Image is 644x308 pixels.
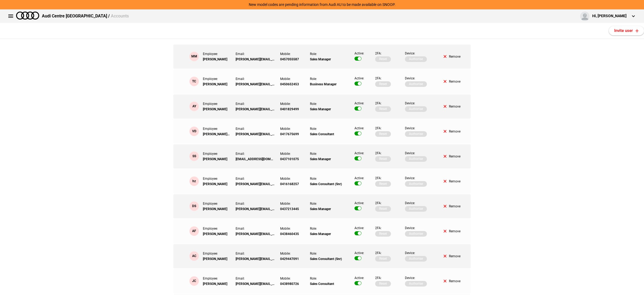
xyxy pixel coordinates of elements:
[310,257,349,261] div: Sales Consultant (Snr)
[310,152,317,156] div: Role:
[203,276,230,281] div: Employee:
[280,127,291,131] div: Mobile:
[203,157,230,162] div: [PERSON_NAME]
[310,82,349,87] div: Business Manager
[375,251,382,255] div: 2FA:
[405,251,415,255] div: Device:
[375,176,382,181] div: 2FA:
[310,282,349,286] div: Sales Consultant
[203,82,230,87] div: [PERSON_NAME]
[405,256,427,262] button: Authorise
[280,276,291,281] div: Mobile:
[236,152,245,156] div: Email:
[375,231,391,237] button: Reset
[236,207,275,211] div: [PERSON_NAME][EMAIL_ADDRESS][PERSON_NAME][DOMAIN_NAME]
[280,157,305,162] div: 0437101075
[236,226,245,231] div: Email:
[280,77,291,81] div: Mobile:
[444,255,460,258] button: Remove
[310,107,349,112] div: Sales Manager
[203,182,230,186] div: [PERSON_NAME]
[405,226,415,230] div: Device:
[203,127,230,131] div: Employee:
[375,276,382,280] div: 2FA:
[111,13,129,19] span: Accounts
[354,76,364,81] div: Active:
[354,176,364,181] div: Active:
[280,132,305,137] div: 0417675699
[310,201,317,206] div: Role:
[310,57,349,62] div: Sales Manager
[236,102,245,106] div: Email:
[236,276,245,281] div: Email:
[405,281,427,287] button: Authorise
[444,280,460,283] button: Remove
[375,281,391,287] button: Reset
[310,127,317,131] div: Role:
[310,132,349,137] div: Sales Consultant
[203,232,230,236] div: [PERSON_NAME]
[236,157,275,162] div: [EMAIL_ADDRESS][DOMAIN_NAME]
[375,226,382,230] div: 2FA:
[405,101,415,106] div: Device:
[280,152,291,156] div: Mobile:
[405,176,415,181] div: Device:
[375,81,391,87] button: Reset
[280,107,305,112] div: 0401829499
[405,231,427,237] button: Authorise
[280,57,305,62] div: 0457055587
[16,12,39,20] img: audi.png
[280,257,305,261] div: 0429447091
[354,126,364,131] div: Active:
[236,82,275,87] div: [PERSON_NAME][EMAIL_ADDRESS][PERSON_NAME][DOMAIN_NAME]
[203,177,230,181] div: Employee:
[236,201,245,206] div: Email:
[444,230,460,233] button: Remove
[203,152,230,156] div: Employee:
[236,77,245,81] div: Email:
[203,282,230,286] div: [PERSON_NAME]
[310,157,349,162] div: Sales Manager
[375,151,382,156] div: 2FA:
[405,126,415,131] div: Device:
[236,232,275,236] div: [PERSON_NAME][EMAIL_ADDRESS][PERSON_NAME][DOMAIN_NAME]
[236,132,275,137] div: [PERSON_NAME][EMAIL_ADDRESS][PERSON_NAME][DOMAIN_NAME]
[405,106,427,112] button: Authorise
[444,205,460,208] button: Remove
[375,256,391,262] button: Reset
[444,105,460,108] button: Remove
[310,177,317,181] div: Role:
[203,107,230,112] div: [PERSON_NAME]
[310,276,317,281] div: Role:
[280,226,291,231] div: Mobile:
[444,180,460,183] button: Remove
[405,76,415,81] div: Device:
[405,81,427,87] button: Authorise
[375,101,382,106] div: 2FA:
[375,201,382,206] div: 2FA:
[236,257,275,261] div: [PERSON_NAME][EMAIL_ADDRESS][PERSON_NAME][DOMAIN_NAME]
[375,206,391,212] button: Reset
[203,57,230,62] div: [PERSON_NAME]
[203,257,230,261] div: [PERSON_NAME]
[310,52,317,56] div: Role:
[236,177,245,181] div: Email:
[203,226,230,231] div: Employee:
[375,76,382,81] div: 2FA:
[280,201,291,206] div: Mobile:
[203,102,230,106] div: Employee:
[310,232,349,236] div: Sales Manager
[310,102,317,106] div: Role:
[280,207,305,211] div: 0437213445
[405,206,427,212] button: Authorise
[203,251,230,256] div: Employee:
[310,226,317,231] div: Role:
[375,131,391,137] button: Reset
[236,127,245,131] div: Email:
[405,201,415,206] div: Device:
[405,131,427,137] button: Authorise
[236,251,245,256] div: Email:
[280,232,305,236] div: 0438460435
[280,102,291,106] div: Mobile:
[310,251,317,256] div: Role:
